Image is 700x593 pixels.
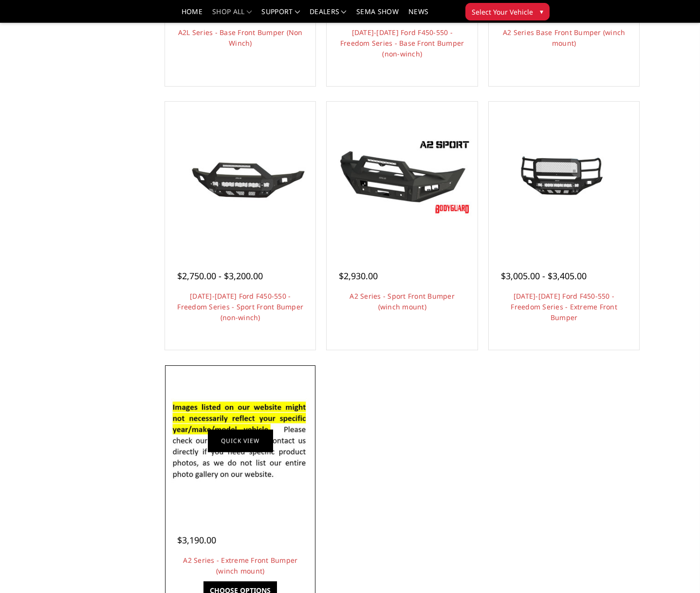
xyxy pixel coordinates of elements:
span: $3,005.00 - $3,405.00 [501,270,587,282]
a: 2017-2022 Ford F450-550 - Freedom Series - Sport Front Bumper (non-winch) 2017-2022 Ford F450-550... [167,104,313,250]
a: SEMA Show [356,8,399,22]
a: A2L Series - Base Front Bumper (Non Winch) [178,28,303,48]
a: News [408,8,428,22]
a: A2 Series Base Front Bumper (winch mount) [503,28,626,48]
span: $2,750.00 - $3,200.00 [177,270,263,282]
a: Dealers [310,8,347,22]
a: [DATE]-[DATE] Ford F450-550 - Freedom Series - Extreme Front Bumper [511,291,617,322]
a: [DATE]-[DATE] Ford F450-550 - Freedom Series - Sport Front Bumper (non-winch) [177,291,303,322]
span: ▾ [540,6,543,17]
a: shop all [212,8,252,22]
a: A2 Series - Extreme Front Bumper (winch mount) A2 Series - Extreme Front Bumper (winch mount) [167,368,313,513]
a: Support [261,8,300,22]
a: A2 Series - Extreme Front Bumper (winch mount) [183,556,297,575]
img: A2 Series - Extreme Front Bumper (winch mount) [167,391,313,490]
button: Select Your Vehicle [465,3,550,20]
a: [DATE]-[DATE] Ford F450-550 - Freedom Series - Base Front Bumper (non-winch) [340,28,464,58]
a: A2 Series - Sport Front Bumper (winch mount) A2 Series - Sport Front Bumper (winch mount) [329,104,475,250]
span: $3,190.00 [177,534,216,546]
a: 2017-2022 Ford F450-550 - Freedom Series - Extreme Front Bumper 2017-2022 Ford F450-550 - Freedom... [491,104,637,250]
img: 2017-2022 Ford F450-550 - Freedom Series - Sport Front Bumper (non-winch) [167,142,313,211]
span: $2,930.00 [339,270,378,282]
a: Home [182,8,203,22]
a: A2 Series - Sport Front Bumper (winch mount) [350,291,455,311]
a: Quick view [208,429,273,452]
span: Select Your Vehicle [472,7,533,17]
